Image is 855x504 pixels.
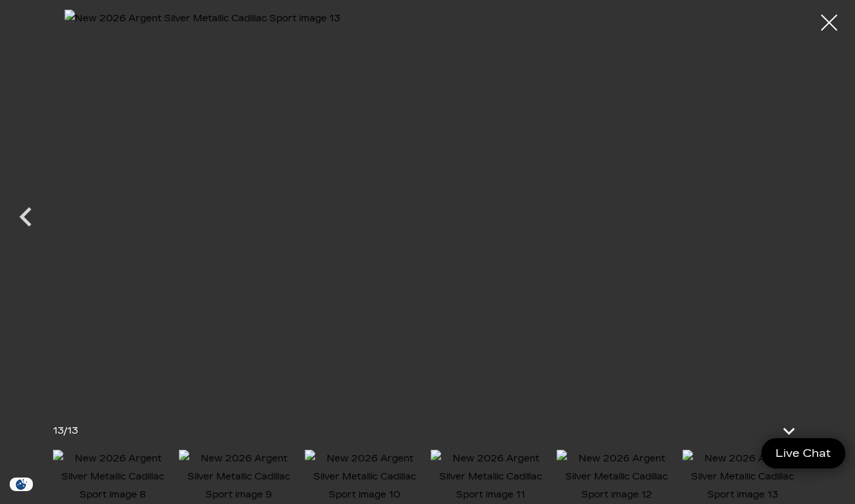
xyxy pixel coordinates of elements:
div: Previous [6,191,45,249]
section: Click to Open Cookie Consent Modal [6,478,36,491]
img: New 2026 Argent Silver Metallic Cadillac Sport image 13 [683,450,802,504]
span: 13 [53,425,63,436]
div: / [53,422,78,440]
img: Opt-Out Icon [6,478,36,491]
img: New 2026 Argent Silver Metallic Cadillac Sport image 13 [65,10,790,401]
img: New 2026 Argent Silver Metallic Cadillac Sport image 9 [179,450,298,504]
span: 13 [67,425,78,436]
img: New 2026 Argent Silver Metallic Cadillac Sport image 11 [431,450,550,504]
img: New 2026 Argent Silver Metallic Cadillac Sport image 8 [53,450,172,504]
span: Live Chat [769,446,838,461]
a: Live Chat [761,438,845,469]
img: New 2026 Argent Silver Metallic Cadillac Sport image 12 [557,450,676,504]
img: New 2026 Argent Silver Metallic Cadillac Sport image 10 [305,450,424,504]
